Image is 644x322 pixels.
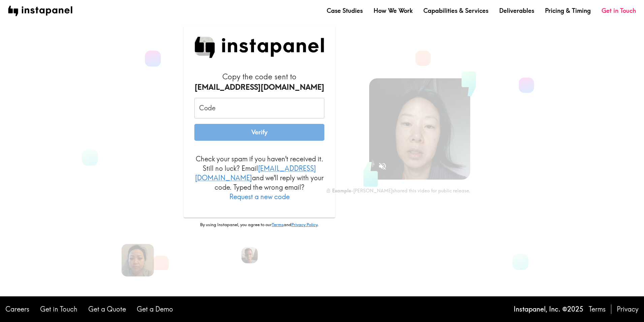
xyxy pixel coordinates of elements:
div: [EMAIL_ADDRESS][DOMAIN_NAME] [194,82,324,92]
a: Terms [272,222,284,227]
button: Verify [194,124,324,141]
p: Instapanel, Inc. © 2025 [514,304,583,314]
p: By using Instapanel, you agree to our and . [184,222,335,228]
img: Instapanel [194,37,324,58]
a: Careers [5,304,29,314]
a: Capabilities & Services [423,6,488,15]
a: Privacy [617,304,639,314]
p: Check your spam if you haven't received it. Still no luck? Email and we'll reply with your code. ... [194,154,324,202]
a: Get a Demo [137,304,173,314]
img: instapanel [8,6,72,16]
button: Sound is off [375,159,390,173]
a: Get a Quote [88,304,126,314]
b: Example [332,188,351,194]
a: Privacy Policy [291,222,317,227]
img: Lisa [122,244,154,276]
a: Pricing & Timing [545,6,591,15]
a: Deliverables [499,6,534,15]
div: - [PERSON_NAME] shared this video for public release. [326,188,470,194]
a: Get in Touch [602,6,636,15]
input: xxx_xxx_xxx [194,98,324,119]
a: How We Work [374,6,413,15]
a: Terms [589,304,606,314]
a: Case Studies [327,6,363,15]
img: Eric [241,247,258,263]
button: Request a new code [229,192,290,202]
h6: Copy the code sent to [194,72,324,92]
a: Get in Touch [40,304,77,314]
a: [EMAIL_ADDRESS][DOMAIN_NAME] [195,164,316,182]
